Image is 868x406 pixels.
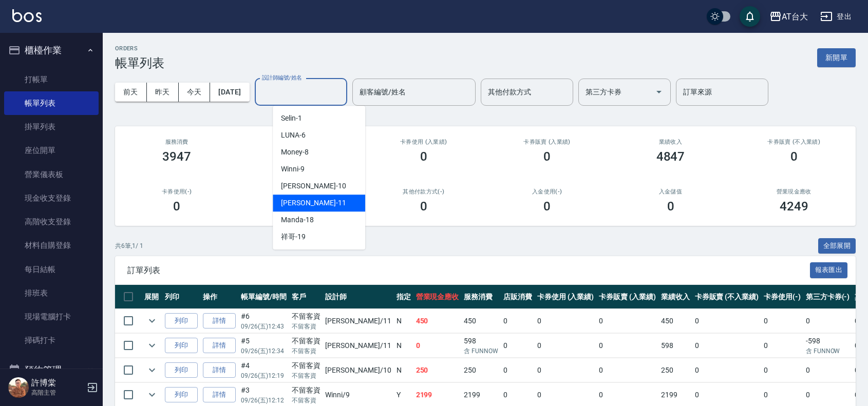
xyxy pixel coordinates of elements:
h3: 4847 [656,149,685,164]
a: 材料自購登錄 [4,234,99,257]
button: 登出 [816,7,856,26]
th: 卡券販賣 (不入業績) [692,285,761,309]
button: 全部展開 [818,238,856,254]
h2: 卡券使用 (入業績) [374,139,473,145]
h2: 第三方卡券(-) [251,188,349,195]
h2: 店販消費 [251,139,349,145]
button: [DATE] [210,83,249,102]
a: 詳情 [203,338,236,354]
h2: 營業現金應收 [745,188,843,195]
button: 前天 [115,83,147,102]
a: 現場電腦打卡 [4,305,99,328]
td: 0 [761,358,803,382]
th: 店販消費 [501,285,535,309]
p: 09/26 (五) 12:34 [241,346,287,356]
button: expand row [144,362,160,378]
div: 不留客資 [292,360,320,371]
th: 展開 [142,285,162,309]
td: 0 [596,358,658,382]
div: 不留客資 [292,336,320,346]
a: 營業儀表板 [4,163,99,186]
td: [PERSON_NAME] /10 [323,358,393,382]
td: -598 [803,334,853,358]
h3: 4249 [780,199,808,214]
th: 帳單編號/時間 [238,285,289,309]
td: 0 [692,309,761,333]
td: N [394,334,413,358]
h3: 0 [420,149,427,164]
p: 含 FUNNOW [464,346,498,356]
th: 第三方卡券(-) [803,285,853,309]
p: 09/26 (五) 12:12 [241,396,287,405]
td: 598 [461,334,501,358]
span: [PERSON_NAME] -11 [281,198,346,208]
td: 0 [803,309,853,333]
label: 設計師編號/姓名 [262,74,302,82]
p: 不留客資 [292,396,320,405]
p: 09/26 (五) 12:19 [241,371,287,380]
td: N [394,358,413,382]
td: 0 [761,334,803,358]
h3: 0 [420,199,427,214]
a: 詳情 [203,387,236,403]
td: #4 [238,358,289,382]
h3: 0 [173,199,180,214]
th: 業績收入 [658,285,692,309]
div: 不留客資 [292,311,320,322]
h3: 0 [667,199,674,214]
td: 0 [761,309,803,333]
span: Selin -1 [281,113,302,124]
td: 250 [413,358,462,382]
td: 250 [461,358,501,382]
button: expand row [144,313,160,328]
button: 列印 [165,362,198,378]
td: N [394,309,413,333]
h2: 卡券使用(-) [127,188,226,195]
td: 450 [461,309,501,333]
span: LUNA -6 [281,130,306,141]
td: [PERSON_NAME] /11 [323,334,393,358]
a: 掛單列表 [4,115,99,139]
h3: 0 [543,199,551,214]
a: 每日結帳 [4,258,99,281]
p: 不留客資 [292,346,320,356]
span: 訂單列表 [127,265,810,276]
th: 操作 [200,285,238,309]
span: [PERSON_NAME] -10 [281,181,346,191]
h5: 許博棠 [31,378,84,388]
button: 昨天 [147,83,179,102]
a: 帳單列表 [4,91,99,115]
td: 0 [596,334,658,358]
h3: 0 [543,149,551,164]
a: 掃碼打卡 [4,328,99,352]
a: 新開單 [817,52,856,62]
div: AT台大 [782,10,808,23]
th: 卡券使用 (入業績) [535,285,597,309]
td: 450 [658,309,692,333]
th: 指定 [394,285,413,309]
th: 卡券使用(-) [761,285,803,309]
h3: 3947 [162,149,191,164]
td: 0 [692,334,761,358]
th: 服務消費 [461,285,501,309]
button: 列印 [165,387,198,403]
a: 高階收支登錄 [4,210,99,234]
a: 打帳單 [4,68,99,91]
span: Manda -18 [281,215,314,225]
p: 共 6 筆, 1 / 1 [115,241,143,250]
td: 0 [501,334,535,358]
p: 含 FUNNOW [806,346,850,356]
button: 預約管理 [4,357,99,383]
th: 列印 [162,285,200,309]
td: 0 [535,334,597,358]
td: 598 [658,334,692,358]
a: 排班表 [4,281,99,305]
th: 客戶 [289,285,323,309]
td: 0 [803,358,853,382]
a: 詳情 [203,313,236,329]
p: 高階主管 [31,388,84,397]
button: AT台大 [765,6,812,27]
h3: 帳單列表 [115,56,164,70]
th: 卡券販賣 (入業績) [596,285,658,309]
h3: 服務消費 [127,139,226,145]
